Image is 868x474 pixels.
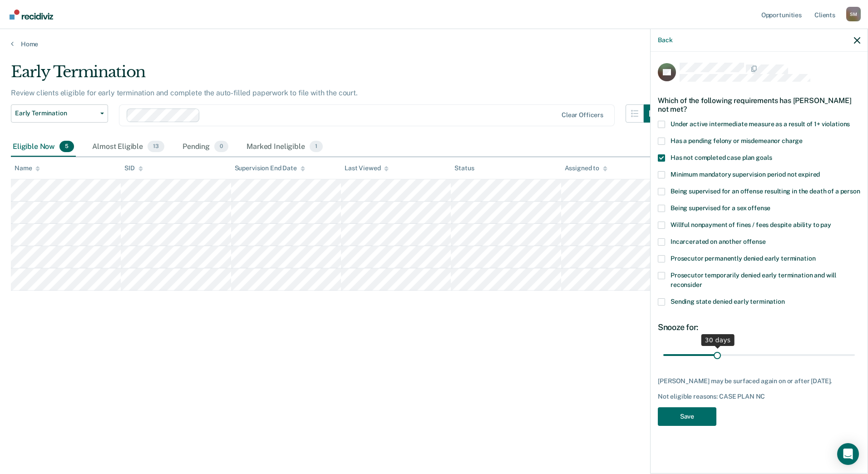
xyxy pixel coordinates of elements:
[837,443,859,465] div: Open Intercom Messenger
[671,255,815,262] span: Prosecutor permanently denied early termination
[124,164,143,172] div: SID
[15,109,97,117] span: Early Termination
[671,188,860,195] span: Being supervised for an offense resulting in the death of a person
[11,40,857,48] a: Home
[148,141,164,153] span: 13
[235,164,305,172] div: Supervision End Date
[90,137,166,157] div: Almost Eligible
[671,238,766,245] span: Incarcerated on another offense
[181,137,230,157] div: Pending
[59,141,74,153] span: 5
[310,141,323,153] span: 1
[11,89,358,97] p: Review clients eligible for early termination and complete the auto-filled paperwork to file with...
[658,407,716,426] button: Save
[658,377,860,385] div: [PERSON_NAME] may be surfaced again on or after [DATE].
[671,171,820,178] span: Minimum mandatory supervision period not expired
[658,393,860,400] div: Not eligible reasons: CASE PLAN NC
[658,36,672,44] button: Back
[10,10,53,20] img: Recidiviz
[15,164,40,172] div: Name
[671,204,770,212] span: Being supervised for a sex offense
[345,164,389,172] div: Last Viewed
[562,111,603,119] div: Clear officers
[846,7,861,21] button: Profile dropdown button
[11,63,662,89] div: Early Termination
[701,334,735,346] div: 30 days
[658,322,860,332] div: Snooze for:
[11,137,76,157] div: Eligible Now
[671,120,850,128] span: Under active intermediate measure as a result of 1+ violations
[846,7,861,21] div: S M
[671,221,831,228] span: Willful nonpayment of fines / fees despite ability to pay
[454,164,474,172] div: Status
[671,154,772,161] span: Has not completed case plan goals
[671,298,785,305] span: Sending state denied early termination
[565,164,607,172] div: Assigned to
[671,272,836,288] span: Prosecutor temporarily denied early termination and will reconsider
[245,137,325,157] div: Marked Ineligible
[671,137,803,144] span: Has a pending felony or misdemeanor charge
[658,89,860,121] div: Which of the following requirements has [PERSON_NAME] not met?
[214,141,228,153] span: 0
